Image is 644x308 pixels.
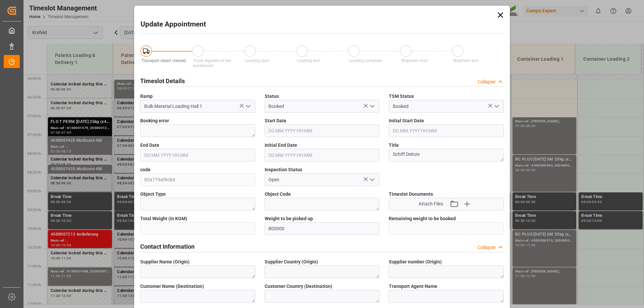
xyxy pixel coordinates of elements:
[491,101,501,112] button: open menu
[389,283,437,290] span: Transport Agent Name
[140,283,204,290] span: Customer Name (Destination)
[140,166,151,173] span: code
[389,149,504,162] textarea: Schiff Deinze
[389,258,442,265] span: Supplier number (Origin)
[142,58,186,63] span: Transport object created
[265,258,318,265] span: Supplier Country (Origin)
[389,93,414,100] span: TSM Status
[265,93,279,100] span: Status
[265,215,313,222] span: Weight to be picked up
[265,166,302,173] span: Inspection Status
[141,19,206,30] h2: Update Appointment
[478,244,495,251] div: Collapse
[389,142,399,149] span: Title
[389,215,456,222] span: Remaining weight to be booked
[140,100,255,113] input: Type to search/select
[389,124,504,137] input: DD.MM.YYYY HH:MM
[297,58,320,63] span: Loading end
[265,142,297,149] span: Initial End Date
[367,101,377,112] button: open menu
[140,242,195,251] h2: Contact Information
[265,191,291,198] span: Object Code
[389,191,433,198] span: Timeslot Documents
[419,200,443,207] span: Attach Files
[367,175,377,185] button: open menu
[245,58,269,63] span: Loading start
[243,101,253,112] button: open menu
[140,215,187,222] span: Total Weight (in KGM)
[140,76,185,85] h2: Timeslot Details
[389,117,424,124] span: Initial Start Date
[140,191,166,198] span: Object Type
[140,117,169,124] span: Booking error
[349,58,382,63] span: Loading complete
[140,142,159,149] span: End Date
[140,258,190,265] span: Supplier Name (Origin)
[265,149,380,162] input: DD.MM.YYYY HH:MM
[453,58,478,63] span: Shipment end
[265,283,332,290] span: Customer Country (Destination)
[140,149,255,162] input: DD.MM.YYYY HH:MM
[140,93,153,100] span: Ramp
[265,100,380,113] input: Type to search/select
[265,117,286,124] span: Start Date
[193,58,231,68] span: Truck registers at the warehouse
[478,78,495,85] div: Collapse
[265,124,380,137] input: DD.MM.YYYY HH:MM
[401,58,428,63] span: Shipment start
